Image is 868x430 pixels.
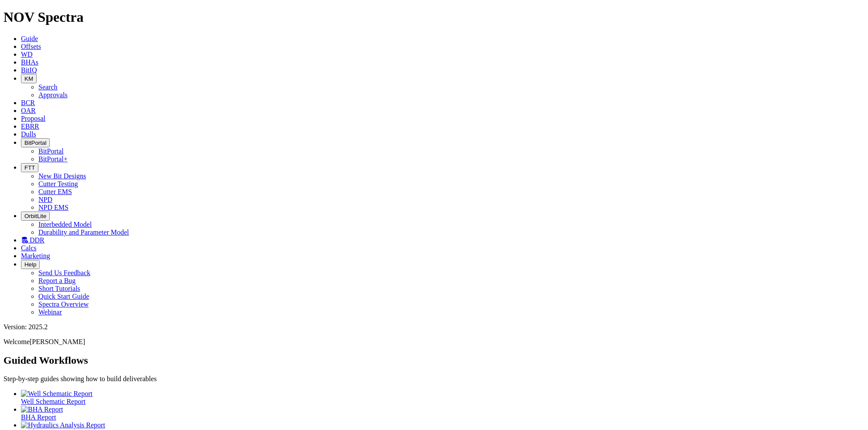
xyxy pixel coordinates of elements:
[38,180,78,188] a: Cutter Testing
[38,229,129,236] a: Durability and Parameter Model
[38,277,75,284] a: Report a Bug
[21,252,50,259] a: Marketing
[38,308,62,316] a: Webinar
[21,74,37,83] button: KM
[21,138,50,147] button: BitPortal
[24,261,36,268] span: Help
[24,213,46,219] span: OrbitLite
[21,130,36,138] a: Dulls
[3,323,865,331] div: Version: 2025.2
[38,155,68,163] a: BitPortal+
[21,390,865,405] a: Well Schematic Report Well Schematic Report
[38,269,90,276] a: Send Us Feedback
[21,58,38,66] a: BHAs
[21,99,35,106] a: BCR
[38,196,52,203] a: NPD
[21,43,41,50] a: Offsets
[21,163,38,172] button: FTT
[21,390,93,398] img: Well Schematic Report
[38,285,80,292] a: Short Tutorials
[38,83,58,91] a: Search
[24,140,46,146] span: BitPortal
[38,188,72,195] a: Cutter EMS
[3,338,865,346] p: Welcome
[21,398,86,405] span: Well Schematic Report
[30,236,45,244] span: DDR
[21,115,45,122] a: Proposal
[38,300,89,308] a: Spectra Overview
[21,260,40,269] button: Help
[21,107,36,114] a: OAR
[24,164,35,171] span: FTT
[3,355,865,366] h2: Guided Workflows
[21,421,105,429] img: Hydraulics Analysis Report
[21,212,50,221] button: OrbitLite
[3,375,865,383] p: Step-by-step guides showing how to build deliverables
[21,406,63,413] img: BHA Report
[3,9,865,25] h1: NOV Spectra
[21,51,33,58] a: WD
[38,172,86,180] a: New Bit Designs
[21,413,56,421] span: BHA Report
[38,91,68,99] a: Approvals
[38,204,69,211] a: NPD EMS
[30,338,85,345] span: [PERSON_NAME]
[38,221,92,228] a: Interbedded Model
[38,293,89,300] a: Quick Start Guide
[21,66,37,74] a: BitIQ
[21,244,37,252] a: Calcs
[21,406,865,421] a: BHA Report BHA Report
[38,147,64,155] a: BitPortal
[21,236,45,244] a: DDR
[24,75,33,82] span: KM
[21,123,39,130] a: EBRR
[21,35,38,42] a: Guide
